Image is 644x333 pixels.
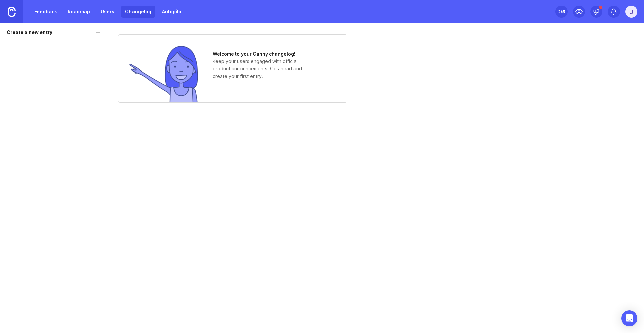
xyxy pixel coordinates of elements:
[7,29,52,36] div: Create a new entry
[213,58,313,80] p: Keep your users engaged with official product announcements. Go ahead and create your first entry.
[213,50,313,58] h1: Welcome to your Canny changelog!
[621,310,637,326] div: Open Intercom Messenger
[625,6,637,18] button: J
[64,6,94,18] a: Roadmap
[8,7,16,17] img: Canny Home
[121,6,155,18] a: Changelog
[30,6,61,18] a: Feedback
[97,6,118,18] a: Users
[158,6,187,18] a: Autopilot
[129,45,199,102] img: no entries
[558,7,565,16] div: 2 /5
[555,6,568,18] button: 2/5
